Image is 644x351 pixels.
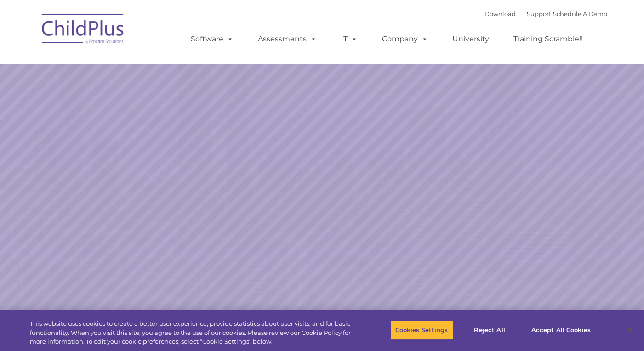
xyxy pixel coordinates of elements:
[484,10,516,17] a: Download
[438,192,544,221] a: Learn More
[182,30,243,48] a: Software
[553,10,607,17] a: Schedule A Demo
[504,30,592,48] a: Training Scramble!!
[332,30,367,48] a: IT
[373,30,437,48] a: Company
[619,320,639,340] button: Close
[484,10,607,17] font: |
[390,320,453,340] button: Cookies Settings
[527,10,551,17] a: Support
[249,30,326,48] a: Assessments
[30,319,354,346] div: This website uses cookies to create a better user experience, provide statistics about user visit...
[526,320,596,340] button: Accept All Cookies
[37,7,129,53] img: ChildPlus by Procare Solutions
[461,320,519,340] button: Reject All
[443,30,498,48] a: University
